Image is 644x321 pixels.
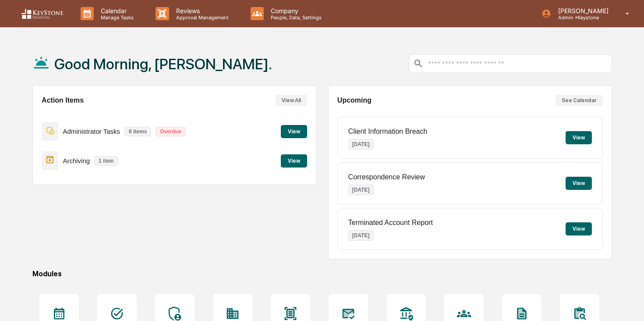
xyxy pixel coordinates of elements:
button: See Calendar [556,95,603,106]
img: logo [21,8,63,19]
button: View [566,177,592,190]
p: Correspondence Review [348,173,425,181]
p: Company [264,7,326,14]
p: Overdue [156,127,186,136]
p: Reviews [169,7,233,14]
p: Terminated Account Report [348,219,433,227]
p: [PERSON_NAME] [551,7,613,14]
a: View [281,127,307,135]
p: 1 item [94,156,118,166]
button: View [281,125,307,138]
p: Approval Management [169,14,233,21]
p: 6 items [124,127,151,136]
p: Archiving [63,157,90,164]
button: View [566,222,592,235]
div: Modules [32,270,612,278]
p: [DATE] [348,230,374,241]
h2: Action Items [42,96,84,104]
a: View [281,156,307,164]
p: Manage Tasks [94,14,138,21]
p: [DATE] [348,185,374,195]
p: Client Information Breach [348,128,428,136]
p: Calendar [94,7,138,14]
p: People, Data, Settings [264,14,326,21]
button: View All [276,95,307,106]
h1: Good Morning, [PERSON_NAME]. [54,55,272,73]
p: Administrator Tasks [63,128,120,135]
p: Admin • Keystone [551,14,613,21]
button: View [566,131,592,144]
p: [DATE] [348,139,374,150]
button: View [281,154,307,168]
h2: Upcoming [337,96,372,104]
